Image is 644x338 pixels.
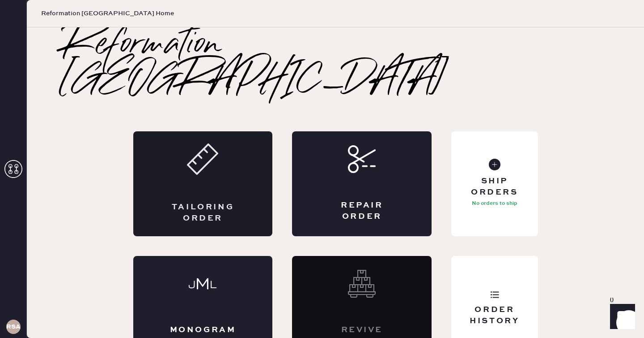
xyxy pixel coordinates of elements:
[458,304,530,327] div: Order History
[169,202,237,224] div: Tailoring Order
[602,298,640,336] iframe: Front Chat
[472,198,517,209] p: No orders to ship
[328,200,396,222] div: Repair Order
[458,176,530,198] div: Ship Orders
[6,324,21,330] h3: RSA
[41,9,174,18] span: Reformation [GEOGRAPHIC_DATA] Home
[63,27,608,99] h2: Reformation [GEOGRAPHIC_DATA]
